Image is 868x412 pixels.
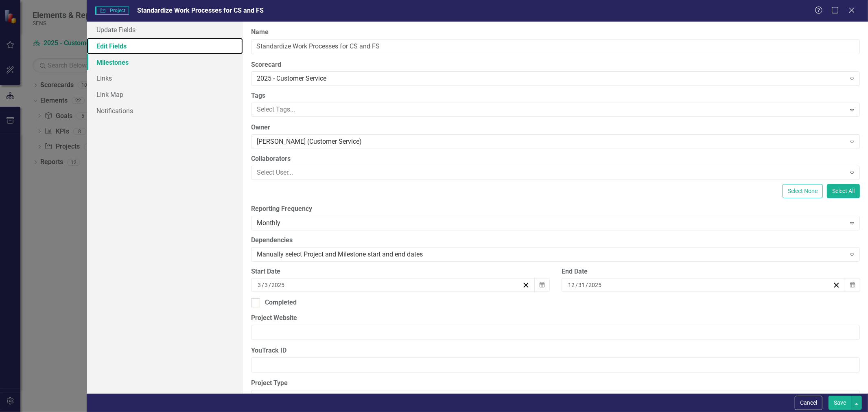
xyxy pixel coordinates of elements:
label: YouTrack ID [251,346,860,355]
span: Standardize Work Processes for CS and FS [137,7,264,14]
div: Monthly [257,218,845,228]
button: Select None [783,184,823,198]
div: Start Date [251,267,549,276]
span: / [575,281,578,289]
a: Milestones [87,54,243,70]
a: Links [87,70,243,86]
span: Project [95,7,129,15]
a: Notifications [87,103,243,119]
button: Cancel [795,396,822,410]
input: Project Name [251,39,860,54]
label: Reporting Frequency [251,204,860,214]
label: Collaborators [251,154,860,164]
label: Owner [251,123,860,132]
label: Dependencies [251,236,860,245]
div: 2025 - Customer Service [257,74,845,83]
label: Scorecard [251,60,860,70]
a: Edit Fields [87,38,243,54]
div: Manually select Project and Milestone start and end dates [257,250,845,259]
button: Save [829,396,851,410]
span: / [262,281,264,289]
label: Project Type [251,379,860,388]
div: End Date [562,267,860,276]
a: Update Fields [87,22,243,38]
label: Project Website [251,313,860,323]
span: / [586,281,588,289]
span: / [269,281,271,289]
div: Customer Service [257,392,845,402]
label: Name [251,28,860,37]
button: Select All [827,184,860,198]
a: Link Map [87,86,243,103]
div: Completed [265,298,297,307]
label: Tags [251,91,860,101]
div: [PERSON_NAME] (Customer Service) [257,137,845,147]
